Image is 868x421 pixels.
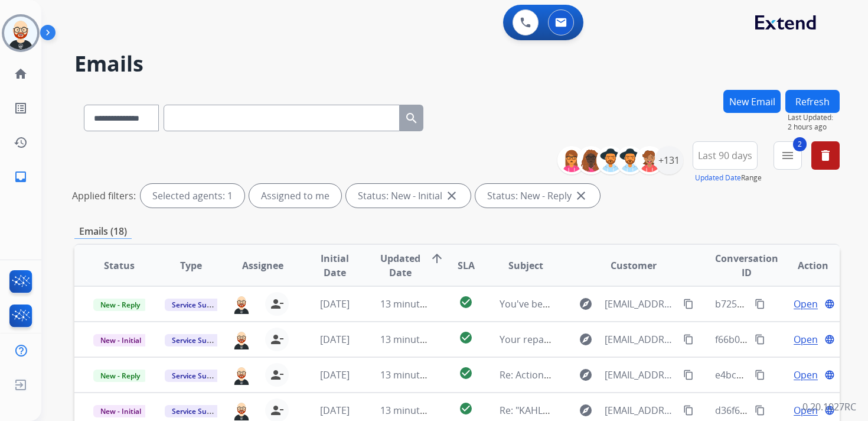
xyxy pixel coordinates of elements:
button: Refresh [785,90,840,113]
mat-icon: delete [818,148,833,163]
span: Service Support [165,334,232,346]
mat-icon: explore [579,403,593,417]
span: Open [794,332,818,346]
span: New - Reply [93,299,147,311]
span: Your repair was received [500,333,610,346]
div: Selected agents: 1 [141,184,244,208]
span: Last 90 days [698,153,752,158]
button: Last 90 days [693,141,758,170]
mat-icon: content_copy [755,370,765,380]
span: New - Initial [93,334,148,346]
span: Service Support [165,405,232,417]
img: agent-avatar [232,329,251,349]
span: 2 [793,137,807,151]
span: Service Support [165,370,232,382]
button: Updated Date [695,173,741,183]
h2: Emails [74,52,840,76]
mat-icon: content_copy [755,299,765,309]
span: [DATE] [320,368,350,381]
span: [EMAIL_ADDRESS][DOMAIN_NAME] [605,368,677,382]
span: 2 hours ago [788,122,840,132]
span: Subject [508,258,543,273]
mat-icon: person_remove [270,368,284,382]
span: Updated Date [380,251,420,280]
mat-icon: close [445,189,459,203]
button: New Email [723,90,781,113]
mat-icon: content_copy [683,405,694,416]
span: Open [794,403,818,417]
mat-icon: history [14,135,28,150]
span: Conversation ID [715,251,778,280]
mat-icon: language [824,299,835,309]
span: Range [695,173,762,183]
span: Status [104,258,135,273]
mat-icon: check_circle [459,295,473,309]
img: agent-avatar [232,294,251,314]
span: Open [794,368,818,382]
span: [DATE] [320,404,350,417]
mat-icon: person_remove [270,332,284,346]
mat-icon: person_remove [270,297,284,311]
mat-icon: check_circle [459,401,473,416]
mat-icon: search [404,111,419,125]
span: New - Initial [93,405,148,417]
mat-icon: list_alt [14,101,28,115]
p: Applied filters: [72,189,136,203]
span: 13 minutes ago [380,333,449,346]
mat-icon: home [14,67,28,81]
span: [EMAIL_ADDRESS][DOMAIN_NAME] [605,403,677,417]
span: [DATE] [320,333,350,346]
span: SLA [458,258,475,273]
img: agent-avatar [232,365,251,385]
mat-icon: person_remove [270,403,284,417]
mat-icon: explore [579,332,593,346]
mat-icon: content_copy [683,334,694,345]
mat-icon: explore [579,368,593,382]
div: +131 [655,146,683,174]
span: Last Updated: [788,113,840,122]
mat-icon: close [574,189,588,203]
span: 13 minutes ago [380,404,449,417]
mat-icon: check_circle [459,366,473,380]
span: Customer [611,258,657,273]
div: Status: New - Reply [475,184,600,208]
span: Initial Date [308,251,360,280]
mat-icon: content_copy [755,334,765,345]
mat-icon: content_copy [755,405,765,416]
span: 13 minutes ago [380,368,449,381]
div: Assigned to me [249,184,341,208]
img: avatar [4,17,37,50]
mat-icon: content_copy [683,370,694,380]
span: Service Support [165,299,232,311]
mat-icon: menu [781,148,795,163]
mat-icon: arrow_upward [430,251,444,265]
span: Open [794,297,818,311]
span: New - Reply [93,370,147,382]
span: 13 minutes ago [380,297,449,310]
span: [EMAIL_ADDRESS][DOMAIN_NAME] [605,332,677,346]
button: 2 [774,141,802,170]
mat-icon: explore [579,297,593,311]
span: Type [180,258,202,273]
span: [DATE] [320,297,350,310]
div: Status: New - Initial [346,184,471,208]
img: agent-avatar [232,400,251,420]
th: Action [768,245,840,286]
mat-icon: language [824,370,835,380]
mat-icon: inbox [14,170,28,184]
mat-icon: language [824,334,835,345]
p: Emails (18) [74,224,132,239]
span: [EMAIL_ADDRESS][DOMAIN_NAME] [605,297,677,311]
mat-icon: content_copy [683,299,694,309]
span: Assignee [242,258,283,273]
mat-icon: check_circle [459,331,473,345]
p: 0.20.1027RC [802,400,856,414]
